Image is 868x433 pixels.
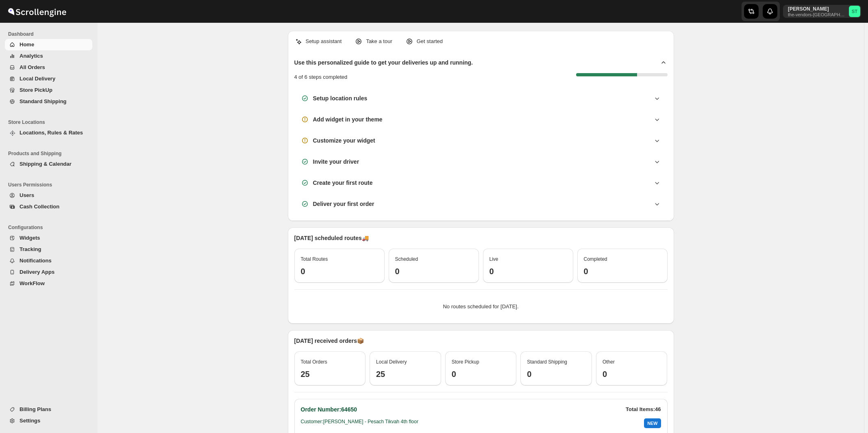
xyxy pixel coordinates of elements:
p: Total Items: 46 [626,405,661,414]
h3: Customize your widget [313,136,375,145]
button: Widgets [5,232,92,244]
span: Billing Plans [20,406,51,412]
h3: 0 [584,266,661,276]
p: Get started [417,37,443,45]
h2: Order Number: 64650 [301,405,357,414]
button: User menu [783,5,861,18]
span: Products and Shipping [8,150,94,157]
text: ST [852,9,857,14]
span: Store Pickup [452,359,479,365]
p: the-vendors-[GEOGRAPHIC_DATA] [788,12,846,17]
span: Notifications [20,258,52,264]
p: Take a tour [366,37,392,45]
h3: 0 [603,369,661,379]
span: Users Permissions [8,182,94,188]
h3: 0 [527,369,585,379]
h3: Invite your driver [313,158,359,166]
span: WorkFlow [20,280,45,286]
h3: 0 [395,266,472,276]
span: Users [20,192,34,198]
span: Standard Shipping [527,359,567,365]
span: Local Delivery [20,76,55,82]
span: Tracking [20,246,41,252]
button: Users [5,190,92,201]
span: Home [20,41,34,48]
p: [PERSON_NAME] [788,6,846,12]
span: Simcha Trieger [849,6,860,17]
span: Locations, Rules & Rates [20,130,83,136]
button: Billing Plans [5,404,92,415]
h3: Add widget in your theme [313,115,383,123]
button: WorkFlow [5,278,92,289]
span: Local Delivery [376,359,407,365]
button: Cash Collection [5,201,92,212]
p: 4 of 6 steps completed [294,73,348,81]
p: [DATE] scheduled routes 🚚 [294,234,668,242]
h3: 0 [301,266,378,276]
span: Configurations [8,224,94,231]
span: Live [489,256,498,262]
h3: 25 [376,369,435,379]
span: Completed [584,256,607,262]
button: Analytics [5,50,92,62]
span: Shipping & Calendar [20,161,72,167]
p: Setup assistant [306,37,342,45]
button: Delivery Apps [5,266,92,278]
span: Store Locations [8,119,94,126]
h3: Setup location rules [313,94,368,102]
span: Dashboard [8,31,94,37]
h2: Use this personalized guide to get your deliveries up and running. [294,58,473,67]
span: Store PickUp [20,87,52,93]
span: Other [603,359,615,365]
span: Scheduled [395,256,418,262]
button: Tracking [5,244,92,255]
span: Cash Collection [20,204,59,210]
span: Total Orders [301,359,327,365]
p: No routes scheduled for [DATE]. [301,303,661,311]
button: Notifications [5,255,92,266]
div: NEW [644,418,661,428]
span: Settings [20,418,40,424]
span: All Orders [20,64,45,70]
button: Shipping & Calendar [5,158,92,170]
button: Settings [5,415,92,427]
button: Locations, Rules & Rates [5,127,92,139]
h6: Customer: [PERSON_NAME] - Pesach Tikvah 4th floor [301,418,418,428]
img: ScrollEngine [7,1,67,22]
button: Home [5,39,92,50]
h3: Deliver your first order [313,200,374,208]
h3: 25 [301,369,359,379]
button: All Orders [5,62,92,73]
span: Analytics [20,53,43,59]
h3: 0 [452,369,510,379]
h3: Create your first route [313,179,373,187]
h3: 0 [489,266,567,276]
span: Widgets [20,235,40,241]
span: Standard Shipping [20,98,67,104]
span: Delivery Apps [20,269,54,275]
p: [DATE] received orders 📦 [294,337,668,345]
span: Total Routes [301,256,328,262]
